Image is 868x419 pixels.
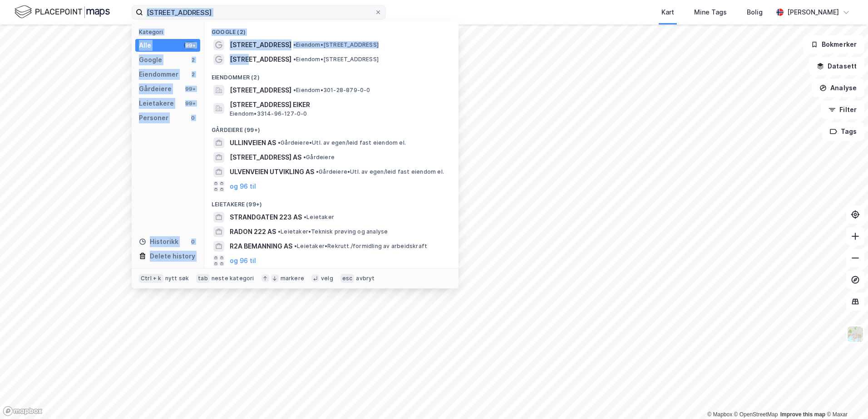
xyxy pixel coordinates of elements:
[143,5,375,19] input: Søk på adresse, matrikkel, gårdeiere, leietakere eller personer
[204,194,459,210] div: Leietakere (99+)
[139,40,151,51] div: Alle
[661,7,674,18] div: Kart
[847,326,864,343] img: Z
[707,411,732,418] a: Mapbox
[278,139,281,146] span: •
[812,79,864,97] button: Analyse
[189,238,197,245] div: 0
[304,214,334,221] span: Leietaker
[294,243,297,249] span: •
[809,57,864,75] button: Datasett
[293,41,296,48] span: •
[278,139,406,146] span: Gårdeiere • Utl. av egen/leid fast eiendom el.
[184,100,197,107] div: 99+
[316,168,444,175] span: Gårdeiere • Utl. av egen/leid fast eiendom el.
[230,110,307,117] span: Eiendom • 3314-96-127-0-0
[204,67,459,83] div: Eiendommer (2)
[204,119,459,136] div: Gårdeiere (99+)
[230,99,448,110] span: [STREET_ADDRESS] EIKER
[184,85,197,93] div: 99+
[356,275,375,282] div: avbryt
[734,411,778,418] a: OpenStreetMap
[823,375,868,419] div: Kontrollprogram for chat
[184,42,197,49] div: 99+
[821,101,864,119] button: Filter
[230,39,291,50] span: [STREET_ADDRESS]
[139,54,162,65] div: Google
[304,214,306,220] span: •
[230,241,292,252] span: R2A BEMANNING AS
[230,226,276,237] span: RADON 222 AS
[230,166,314,177] span: ULVENVEIEN UTVIKLING AS
[150,251,195,262] div: Delete history
[303,154,335,161] span: Gårdeiere
[293,87,296,93] span: •
[139,29,200,35] div: Kategori
[303,154,306,161] span: •
[278,228,388,235] span: Leietaker • Teknisk prøving og analyse
[293,56,296,63] span: •
[230,137,276,148] span: ULLINVEIEN AS
[803,35,864,54] button: Bokmerker
[196,274,210,283] div: tab
[340,274,355,283] div: esc
[139,112,168,123] div: Personer
[321,275,333,282] div: velg
[212,275,254,282] div: neste kategori
[139,83,172,94] div: Gårdeiere
[139,236,178,247] div: Historikk
[189,114,197,122] div: 0
[230,152,301,163] span: [STREET_ADDRESS] AS
[293,87,370,94] span: Eiendom • 301-28-879-0-0
[293,41,379,49] span: Eiendom • [STREET_ADDRESS]
[139,98,174,109] div: Leietakere
[204,21,459,38] div: Google (2)
[278,228,281,235] span: •
[822,122,864,141] button: Tags
[165,275,189,282] div: nytt søk
[3,406,43,416] a: Mapbox homepage
[293,56,379,63] span: Eiendom • [STREET_ADDRESS]
[189,56,197,63] div: 2
[780,411,825,418] a: Improve this map
[230,255,256,266] button: og 96 til
[316,168,319,175] span: •
[823,375,868,419] iframe: Chat Widget
[230,85,291,96] span: [STREET_ADDRESS]
[694,7,727,18] div: Mine Tags
[189,71,197,78] div: 2
[139,274,163,283] div: Ctrl + k
[230,181,256,192] button: og 96 til
[15,4,110,20] img: logo.f888ab2527a4732fd821a326f86c7f29.svg
[294,243,427,250] span: Leietaker • Rekrutt./formidling av arbeidskraft
[747,7,763,18] div: Bolig
[281,275,304,282] div: markere
[230,54,291,65] span: [STREET_ADDRESS]
[139,69,178,80] div: Eiendommer
[787,7,839,18] div: [PERSON_NAME]
[230,212,302,223] span: STRANDGATEN 223 AS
